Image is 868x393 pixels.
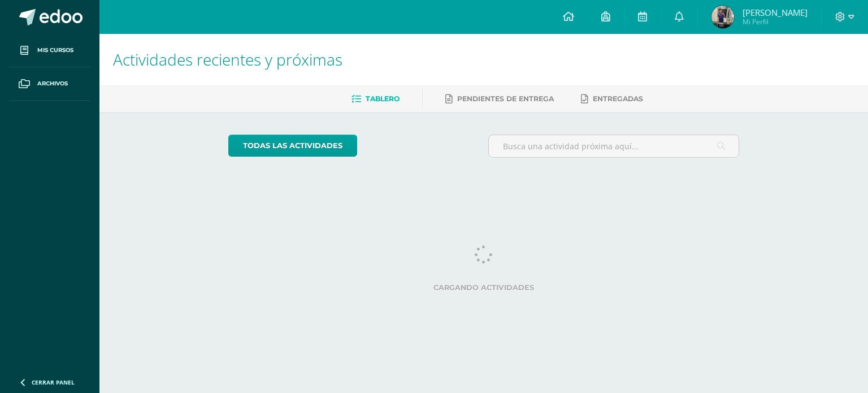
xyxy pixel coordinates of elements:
img: 520b1215c1fa6d764983fcd0fdd6a393.png [711,6,734,28]
a: Archivos [9,67,90,101]
a: todas las Actividades [228,135,357,157]
span: Cerrar panel [32,378,75,386]
a: Pendientes de entrega [445,90,554,108]
a: Mis cursos [9,34,90,67]
a: Entregadas [581,90,643,108]
span: Mi Perfil [743,17,808,27]
input: Busca una actividad próxima aquí... [489,135,739,157]
span: Tablero [366,94,400,103]
span: Actividades recientes y próximas [113,49,342,70]
span: Entregadas [593,94,643,103]
span: Pendientes de entrega [457,94,554,103]
label: Cargando actividades [228,283,740,292]
a: Tablero [351,90,400,108]
span: Archivos [37,79,68,88]
span: [PERSON_NAME] [743,7,808,18]
span: Mis cursos [37,46,73,55]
